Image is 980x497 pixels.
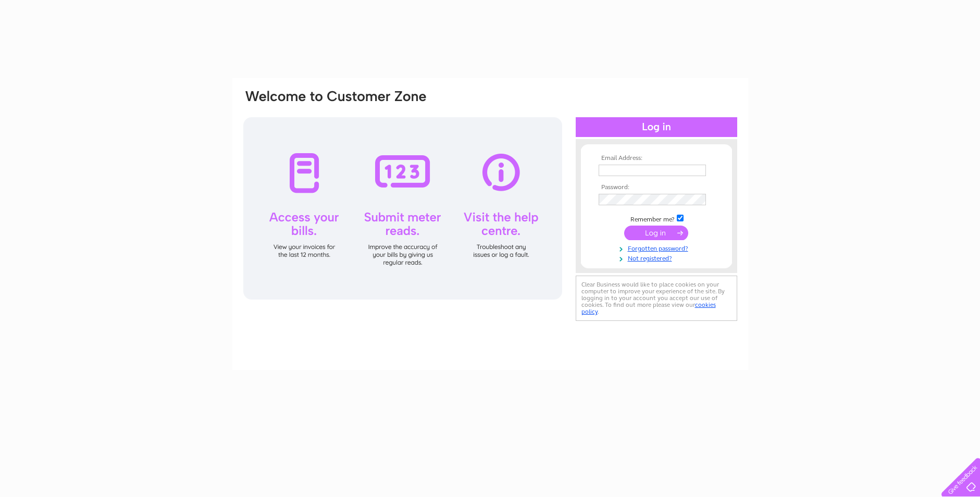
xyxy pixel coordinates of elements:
[596,184,717,191] th: Password:
[596,213,717,223] td: Remember me?
[596,155,717,162] th: Email Address:
[576,276,737,321] div: Clear Business would like to place cookies on your computer to improve your experience of the sit...
[624,226,688,240] input: Submit
[581,301,716,315] a: cookies policy
[599,243,717,253] a: Forgotten password?
[599,253,717,263] a: Not registered?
